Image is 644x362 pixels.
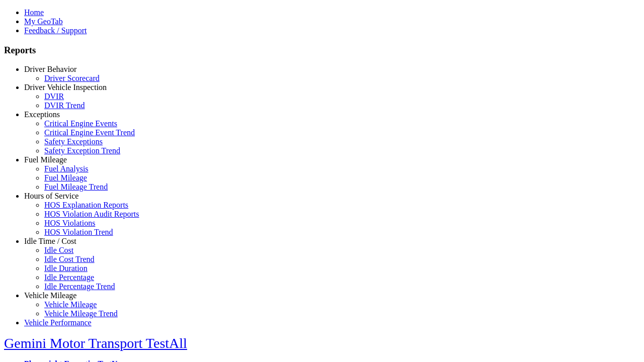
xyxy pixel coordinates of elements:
[44,201,128,209] a: HOS Explanation Reports
[24,192,78,200] a: Hours of Service
[44,146,120,155] a: Safety Exception Trend
[44,255,95,263] a: Idle Cost Trend
[44,183,108,191] a: Fuel Mileage Trend
[44,273,94,282] a: Idle Percentage
[44,300,97,309] a: Vehicle Mileage
[44,282,115,291] a: Idle Percentage Trend
[44,219,95,227] a: HOS Violations
[44,128,135,137] a: Critical Engine Event Trend
[24,155,67,164] a: Fuel Mileage
[44,309,118,318] a: Vehicle Mileage Trend
[44,164,89,173] a: Fuel Analysis
[44,210,139,218] a: HOS Violation Audit Reports
[44,137,103,146] a: Safety Exceptions
[44,119,117,128] a: Critical Engine Events
[44,173,87,182] a: Fuel Mileage
[24,318,92,327] a: Vehicle Performance
[24,65,76,73] a: Driver Behavior
[44,74,100,82] a: Driver Scorecard
[24,291,76,300] a: Vehicle Mileage
[4,45,640,56] h3: Reports
[24,110,60,119] a: Exceptions
[44,246,73,254] a: Idle Cost
[24,8,44,17] a: Home
[44,228,113,236] a: HOS Violation Trend
[24,237,76,245] a: Idle Time / Cost
[44,264,88,273] a: Idle Duration
[24,26,87,35] a: Feedback / Support
[4,335,187,351] a: Gemini Motor Transport TestAll
[44,92,64,101] a: DVIR
[24,17,63,26] a: My GeoTab
[24,83,107,92] a: Driver Vehicle Inspection
[44,101,85,110] a: DVIR Trend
